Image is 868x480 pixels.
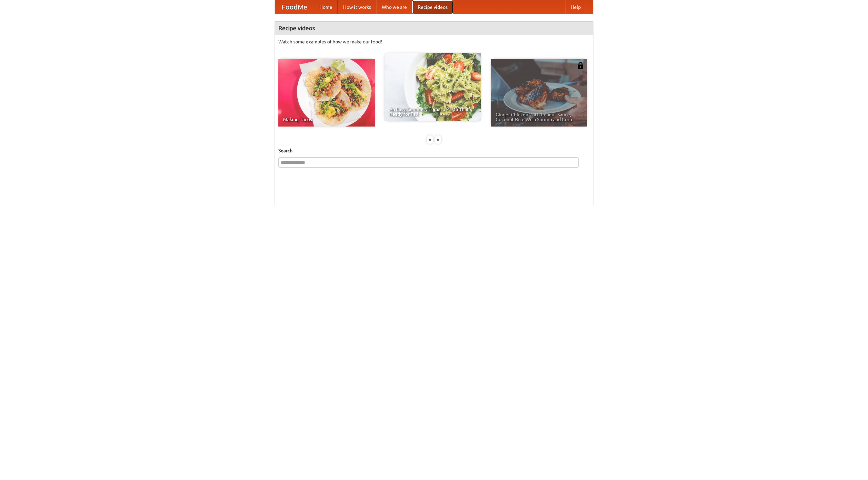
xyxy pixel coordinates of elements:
a: Making Tacos [278,59,375,127]
span: Making Tacos [283,117,370,122]
p: Watch some examples of how we make our food! [278,38,590,45]
h5: Search [278,147,590,154]
a: FoodMe [275,0,314,14]
img: 483408.png [577,62,584,69]
a: Recipe videos [412,0,453,14]
div: » [435,135,441,144]
a: How it works [338,0,376,14]
div: « [427,135,433,144]
a: An Easy, Summery Tomato Pasta That's Ready for Fall [384,53,481,121]
a: Help [565,0,586,14]
a: Who we are [376,0,412,14]
h4: Recipe videos [275,21,593,35]
a: Home [314,0,338,14]
span: An Easy, Summery Tomato Pasta That's Ready for Fall [389,107,476,116]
